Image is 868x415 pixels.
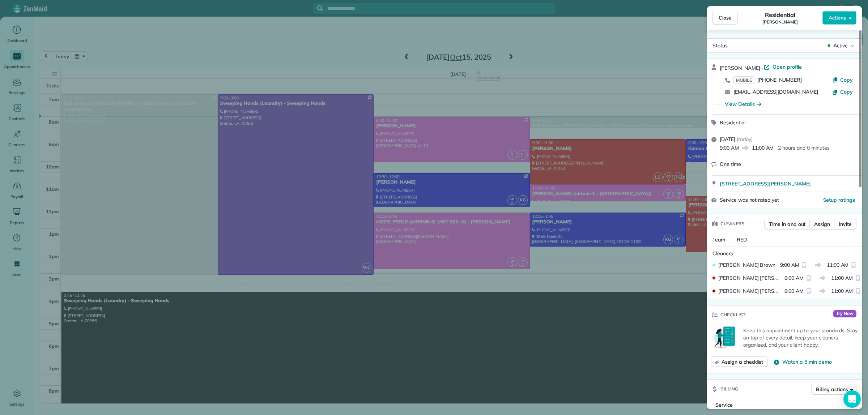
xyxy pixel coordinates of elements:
span: Open profile [773,63,802,70]
span: 11:00 AM [827,261,849,269]
span: Assign [814,221,830,228]
button: Copy [832,76,853,84]
span: Checklist [720,311,746,318]
button: Watch a 5 min demo [774,358,831,365]
span: Copy [840,77,853,83]
span: Billing actions [816,386,848,393]
span: [PERSON_NAME] [PERSON_NAME] [718,287,782,295]
span: Residential [720,119,745,126]
a: MOBILE[PHONE_NUMBER] [733,76,802,84]
span: 9:00 AM [784,287,804,295]
button: Assign [809,219,835,230]
p: 2 hours and 0 minutes [778,144,829,151]
span: Active [833,42,848,49]
span: [DATE] [720,136,735,142]
button: Copy [832,88,853,95]
a: Open profile [764,63,802,70]
p: Keep this appointment up to your standards. Stay on top of every detail, keep your cleaners organ... [743,327,858,348]
span: 11:00 AM [752,144,774,151]
span: MOBILE [733,76,754,84]
span: Service was not rated yet [720,196,779,204]
div: Open Intercom Messenger [843,390,861,408]
span: 11:00 AM [831,274,853,282]
span: Cleaners [720,220,745,227]
button: View Details [725,100,761,108]
span: Assign a checklist [722,358,763,365]
span: [STREET_ADDRESS][PERSON_NAME] [720,180,811,187]
span: Cleaners [712,250,733,257]
a: [STREET_ADDRESS][PERSON_NAME] [720,180,858,187]
span: 11:00 AM [831,287,853,295]
span: Setup ratings [823,197,855,203]
span: Team [712,236,725,243]
button: Close [712,11,738,25]
button: Time in and out [764,219,810,230]
span: Invite [839,221,852,228]
span: Try Now [833,310,856,317]
button: Assign a checklist [711,356,768,367]
span: Status [712,42,728,49]
span: Service [715,402,733,408]
span: [PERSON_NAME] [762,19,798,25]
span: Actions [829,14,846,21]
button: Setup ratings [823,196,855,204]
span: Close [719,14,732,21]
span: · [760,65,764,71]
span: 9:00 AM [720,144,739,151]
span: Copy [840,89,853,95]
button: Invite [834,219,856,230]
span: [PERSON_NAME] [PERSON_NAME] [718,274,782,282]
span: [PERSON_NAME] Brown [718,261,775,269]
span: RED [737,236,747,243]
span: [PHONE_NUMBER] [757,77,802,83]
span: One time [720,161,741,167]
span: ( today ) [737,136,753,142]
span: 9:00 AM [780,261,799,269]
a: [EMAIL_ADDRESS][DOMAIN_NAME] [733,89,818,95]
span: Billing [720,385,739,393]
span: Residential [765,10,796,19]
span: [PERSON_NAME] [720,65,760,71]
span: Watch a 5 min demo [782,358,831,365]
span: Time in and out [769,221,805,228]
span: 9:00 AM [784,274,804,282]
